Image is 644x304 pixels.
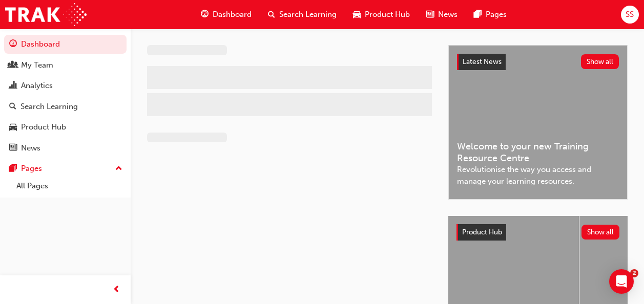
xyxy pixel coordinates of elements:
[463,57,502,66] span: Latest News
[457,54,619,70] a: Latest NewsShow all
[193,4,260,25] a: guage-iconDashboard
[9,102,16,112] span: search-icon
[9,164,17,173] span: pages-icon
[5,3,87,26] img: Trak
[630,269,638,277] span: 2
[4,159,127,178] button: Pages
[486,9,507,20] span: Pages
[9,61,17,70] span: people-icon
[20,101,78,113] div: Search Learning
[581,54,619,69] button: Show all
[9,123,17,132] span: car-icon
[581,225,620,240] button: Show all
[4,56,127,75] a: My Team
[9,144,17,153] span: news-icon
[474,8,482,21] span: pages-icon
[213,9,252,20] span: Dashboard
[4,33,127,159] button: DashboardMy TeamAnalyticsSearch LearningProduct HubNews
[21,80,53,92] div: Analytics
[260,4,345,25] a: search-iconSearch Learning
[626,9,634,20] span: SS
[353,8,361,21] span: car-icon
[462,228,502,236] span: Product Hub
[4,76,127,95] a: Analytics
[4,139,127,158] a: News
[9,40,17,49] span: guage-icon
[12,178,127,194] a: All Pages
[457,164,619,187] span: Revolutionise the way you access and manage your learning resources.
[279,9,337,20] span: Search Learning
[609,269,634,294] div: Open Intercom Messenger
[201,8,209,21] span: guage-icon
[4,118,127,137] a: Product Hub
[438,9,458,20] span: News
[448,45,628,200] a: Latest NewsShow allWelcome to your new Training Resource CentreRevolutionise the way you access a...
[268,8,275,21] span: search-icon
[621,6,639,24] button: SS
[9,81,17,91] span: chart-icon
[365,9,410,20] span: Product Hub
[113,284,120,296] span: prev-icon
[4,97,127,116] a: Search Learning
[21,142,40,154] div: News
[115,162,122,176] span: up-icon
[21,121,66,133] div: Product Hub
[21,163,42,175] div: Pages
[456,224,619,241] a: Product HubShow all
[418,4,466,25] a: news-iconNews
[21,59,53,71] div: My Team
[4,35,127,54] a: Dashboard
[345,4,418,25] a: car-iconProduct Hub
[466,4,515,25] a: pages-iconPages
[426,8,434,21] span: news-icon
[457,141,619,164] span: Welcome to your new Training Resource Centre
